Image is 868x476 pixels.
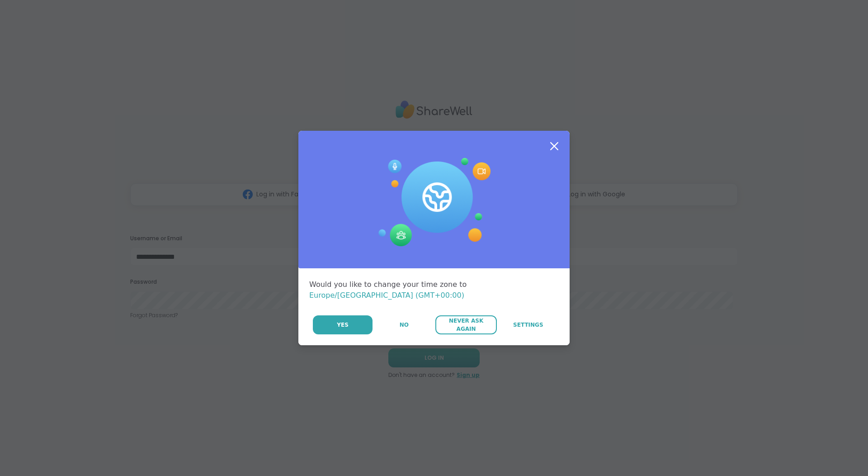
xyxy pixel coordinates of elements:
[400,321,409,329] span: No
[435,315,496,334] button: Never Ask Again
[309,279,559,301] div: Would you like to change your time zone to
[373,315,434,334] button: No
[377,158,491,247] img: Session Experience
[498,315,559,334] a: Settings
[313,315,373,334] button: Yes
[337,321,349,329] span: Yes
[440,317,492,333] span: Never Ask Again
[309,291,464,300] span: Europe/[GEOGRAPHIC_DATA] (GMT+00:00)
[513,321,543,329] span: Settings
